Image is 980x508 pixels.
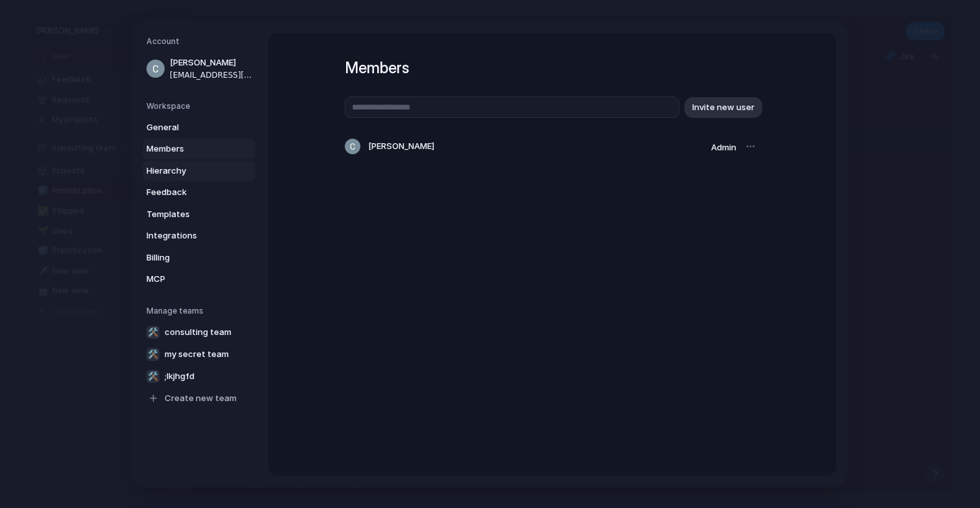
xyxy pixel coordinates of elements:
button: Invite new user [684,97,762,117]
a: 🛠️consulting team [143,321,255,342]
span: consulting team [165,325,231,338]
span: Hierarchy [146,164,229,177]
span: Feedback [146,186,229,199]
span: Templates [146,207,229,220]
a: 🛠️my secret team [143,343,255,364]
h5: Account [146,36,255,47]
a: Feedback [143,182,255,203]
a: Integrations [143,225,255,246]
span: Integrations [146,229,229,242]
span: Members [146,143,229,156]
h1: Members [345,56,760,80]
div: 🛠️ [146,369,159,382]
a: [PERSON_NAME][EMAIL_ADDRESS][DOMAIN_NAME] [143,52,255,85]
a: Members [143,139,255,159]
a: 🛠️;lkjhgfd [143,365,255,386]
h5: Manage teams [146,305,255,316]
div: 🛠️ [146,347,159,360]
a: Templates [143,203,255,224]
span: my secret team [165,347,229,360]
span: Create new team [165,391,237,404]
a: MCP [143,269,255,290]
span: General [146,121,229,133]
span: [PERSON_NAME] [368,140,434,153]
span: MCP [146,273,229,286]
div: 🛠️ [146,325,159,338]
span: Invite new user [692,100,754,113]
a: General [143,117,255,137]
span: Admin [711,142,736,152]
span: Billing [146,251,229,264]
span: [EMAIL_ADDRESS][DOMAIN_NAME] [170,69,253,80]
a: Create new team [143,387,255,408]
a: Hierarchy [143,160,255,181]
span: ;lkjhgfd [165,369,194,382]
span: [PERSON_NAME] [170,56,253,69]
h5: Workspace [146,100,255,111]
a: Billing [143,247,255,268]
